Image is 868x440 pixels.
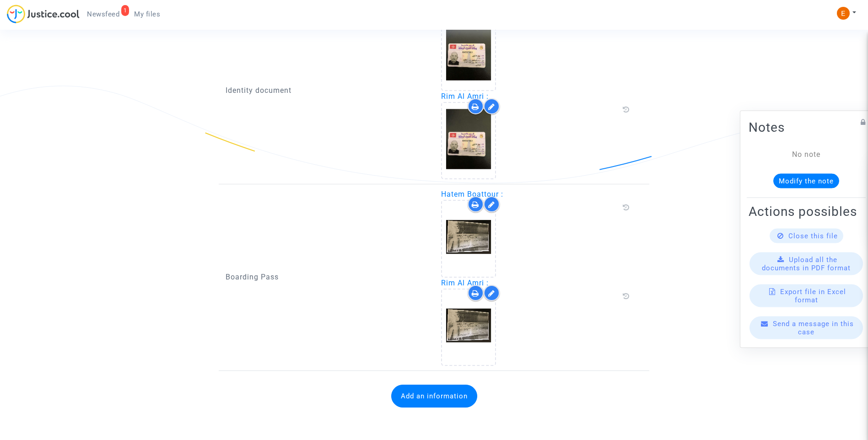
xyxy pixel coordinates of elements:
span: Upload all the documents in PDF format [762,256,851,272]
span: Close this file [788,232,838,240]
span: Export file in Excel format [780,288,846,304]
span: Send a message in this case [773,320,854,336]
img: ACg8ocIeiFvHKe4dA5oeRFd_CiCnuxWUEc1A2wYhRJE3TTWt=s96-c [837,7,850,20]
span: Hatem Boattour : [441,190,503,199]
span: Rim Al Amri : [441,92,489,101]
span: Newsfeed [87,10,119,18]
a: My files [127,7,167,21]
img: jc-logo.svg [7,5,80,23]
button: Add an information [391,385,477,408]
p: Boarding Pass [226,271,427,283]
a: 1Newsfeed [80,7,127,21]
h2: Notes [749,119,864,135]
button: Modify the note [773,174,839,188]
h2: Actions possibles [749,204,864,220]
p: Identity document [226,85,427,96]
div: 1 [121,5,129,16]
span: My files [134,10,160,18]
span: Rim Al Amri : [441,279,489,287]
div: No note [762,149,850,160]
